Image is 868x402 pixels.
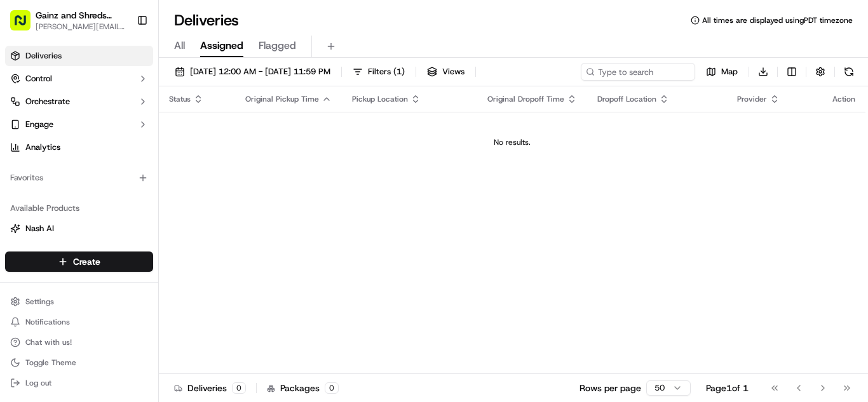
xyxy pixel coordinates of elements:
div: Favorites [5,168,153,188]
span: Chat with us! [25,337,72,347]
div: Page 1 of 1 [706,382,749,394]
span: All times are displayed using PDT timezone [702,15,853,25]
span: Original Dropoff Time [487,94,564,104]
a: Analytics [5,137,153,157]
span: Nash AI [25,223,54,234]
button: Gainz and Shreds Meal Prep[PERSON_NAME][EMAIL_ADDRESS][DOMAIN_NAME] [5,5,132,36]
span: Filters [368,66,405,77]
span: [PERSON_NAME] [39,231,103,241]
a: Nash AI [10,223,148,234]
button: Create [5,251,153,272]
button: Filters(1) [347,63,410,81]
button: Views [421,63,470,81]
span: [DATE] [112,231,139,241]
span: Notifications [25,317,70,327]
span: Log out [25,378,51,388]
a: 💻API Documentation [102,279,209,302]
div: 0 [325,382,339,394]
a: Deliveries [5,46,153,66]
span: [DATE] [112,197,139,207]
button: Toggle Theme [5,354,153,372]
span: Original Pickup Time [245,94,319,104]
span: Orchestrate [25,96,70,107]
button: Settings [5,293,153,311]
span: Dropoff Location [597,94,656,104]
p: Rows per page [580,382,641,394]
h1: Deliveries [174,10,239,30]
span: Deliveries [25,50,62,62]
span: Map [721,66,738,77]
div: We're available if you need us! [57,134,175,144]
img: Andrew Aguliar [13,219,33,239]
input: Type to search [581,63,695,81]
span: • [105,231,110,241]
span: API Documentation [120,284,204,297]
span: Analytics [25,142,60,153]
span: Assigned [200,38,243,53]
button: Nash AI [5,218,153,239]
div: Past conversations [13,165,85,175]
button: Log out [5,374,153,392]
span: Flagged [259,38,296,53]
span: Engage [25,119,53,130]
span: Pickup Location [352,94,408,104]
button: Control [5,69,153,89]
div: Action [832,94,855,104]
span: [DATE] 12:00 AM - [DATE] 11:59 PM [190,66,330,77]
button: [DATE] 12:00 AM - [DATE] 11:59 PM [169,63,336,81]
button: See all [197,163,231,178]
span: [PERSON_NAME] [39,197,103,207]
span: ( 1 ) [393,66,405,77]
button: Map [700,63,743,81]
img: Nash [13,13,38,38]
img: Liam S. [13,185,33,205]
span: • [105,197,110,207]
img: 1736555255976-a54dd68f-1ca7-489b-9aae-adbdc363a1c4 [13,121,36,144]
button: Refresh [840,63,858,81]
button: Engage [5,114,153,135]
span: Toggle Theme [25,358,76,368]
button: Gainz and Shreds Meal Prep [36,9,126,22]
button: Start new chat [216,125,231,140]
div: 📗 [13,285,23,295]
div: Start new chat [57,121,208,134]
span: Provider [737,94,767,104]
input: Got a question? Start typing here... [33,82,229,95]
button: [PERSON_NAME][EMAIL_ADDRESS][DOMAIN_NAME] [36,22,126,32]
span: Knowledge Base [25,284,97,297]
span: Pylon [126,308,154,318]
p: Welcome 👋 [13,51,231,71]
button: Notifications [5,313,153,331]
img: 1736555255976-a54dd68f-1ca7-489b-9aae-adbdc363a1c4 [25,198,36,208]
div: Available Products [5,198,153,218]
div: Packages [267,382,339,394]
span: Create [73,255,100,268]
a: Powered byPylon [90,307,154,318]
span: Control [25,73,52,84]
div: 💻 [107,285,118,295]
a: 📗Knowledge Base [8,279,102,302]
span: All [174,38,185,53]
button: Chat with us! [5,333,153,351]
img: 5e9a9d7314ff4150bce227a61376b483.jpg [27,121,50,144]
span: Status [169,94,191,104]
div: Deliveries [174,382,246,394]
div: 0 [232,382,246,394]
span: Views [442,66,465,77]
div: No results. [164,137,860,147]
button: Orchestrate [5,91,153,112]
span: Settings [25,297,54,307]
